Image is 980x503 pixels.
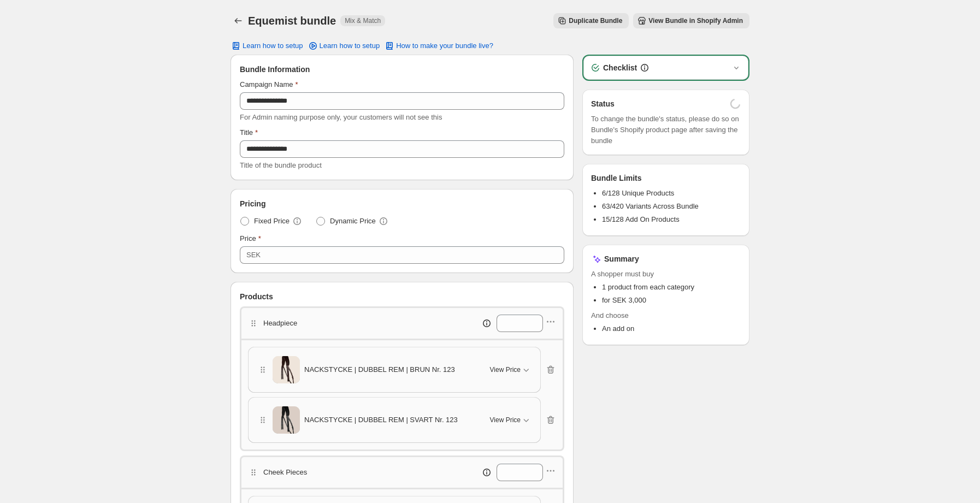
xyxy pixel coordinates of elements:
h1: Equemist bundle [248,14,336,27]
span: Learn how to setup [320,42,380,50]
li: for SEK 3,000 [602,295,741,306]
span: 63/420 Variants Across Bundle [602,202,699,210]
span: View Price [490,365,521,374]
span: Fixed Price [254,216,290,227]
button: View Price [483,361,538,378]
span: View Bundle in Shopify Admin [648,16,743,25]
li: 1 product from each category [602,282,741,293]
button: Duplicate Bundle [553,13,629,28]
h3: Summary [604,253,639,264]
button: How to make your bundle live? [377,38,500,54]
span: View Price [490,416,521,424]
li: An add on [602,323,741,334]
button: Learn how to setup [224,38,310,54]
span: NACKSTYCKE | DUBBEL REM | SVART Nr. 123 [304,415,458,425]
label: Price [240,233,261,244]
img: NACKSTYCKE | DUBBEL REM | SVART Nr. 123 [273,403,300,437]
span: Title of the bundle product [240,161,322,169]
span: Mix & Match [345,16,381,25]
span: A shopper must buy [591,269,741,280]
span: And choose [591,310,741,321]
button: Back [231,13,246,28]
p: Headpiece [263,318,297,329]
button: View Price [483,411,538,429]
span: NACKSTYCKE | DUBBEL REM | BRUN Nr. 123 [304,364,455,375]
h3: Checklist [603,62,637,73]
button: View Bundle in Shopify Admin [633,13,749,28]
span: To change the bundle's status, please do so on Bundle's Shopify product page after saving the bundle [591,114,741,146]
span: Duplicate Bundle [569,16,622,25]
span: For Admin naming purpose only, your customers will not see this [240,113,442,121]
img: NACKSTYCKE | DUBBEL REM | BRUN Nr. 123 [273,353,300,387]
span: 6/128 Unique Products [602,189,674,197]
h3: Status [591,98,615,109]
a: Learn how to setup [301,38,387,54]
h3: Bundle Limits [591,173,642,184]
span: Learn how to setup [243,42,303,50]
span: Bundle Information [240,64,310,75]
label: Title [240,127,258,138]
div: SEK [246,250,261,261]
span: Pricing [240,198,265,209]
span: Products [240,291,273,302]
p: Cheek Pieces [263,467,307,478]
span: Dynamic Price [330,216,376,227]
span: 15/128 Add On Products [602,215,680,223]
span: How to make your bundle live? [396,42,493,50]
label: Campaign Name [240,79,298,90]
